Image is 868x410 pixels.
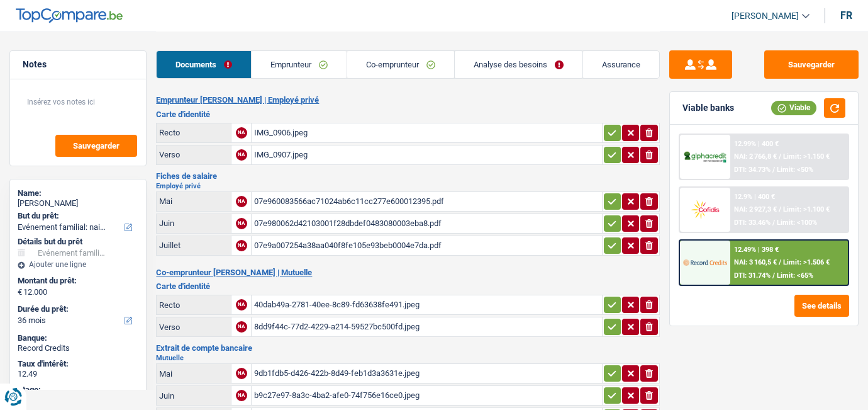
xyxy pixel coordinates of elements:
[236,149,247,161] div: NA
[156,268,659,278] h2: Co-emprunteur [PERSON_NAME] | Mutuelle
[683,251,727,273] img: Record Credits
[682,103,734,113] div: Viable banks
[734,258,777,266] span: NAI: 3 160,5 €
[236,240,247,251] div: NA
[772,271,775,280] span: /
[777,271,813,280] span: Limit: <65%
[783,258,830,266] span: Limit: >1.506 €
[18,304,136,314] label: Durée du prêt:
[772,219,775,227] span: /
[734,219,771,227] span: DTI: 33.46%
[159,322,228,332] div: Verso
[254,295,599,314] div: 40dab49a-2781-40ee-8c89-fd63638fe491.jpeg
[783,205,830,214] span: Limit: >1.100 €
[236,390,247,401] div: NA
[254,214,599,233] div: 07e980062d42103001f28dbdef0483080003eba8.pdf
[236,321,247,333] div: NA
[779,205,781,214] span: /
[236,218,247,229] div: NA
[455,51,582,78] a: Analyse des besoins
[236,127,247,139] div: NA
[159,241,228,250] div: Juillet
[254,317,599,336] div: 8dd9f44c-77d2-4229-a214-59527bc500fd.jpeg
[583,51,659,78] a: Assurance
[18,237,138,247] div: Détails but du prêt
[156,355,659,362] h2: Mutuelle
[734,205,777,214] span: NAI: 2 927,3 €
[764,50,859,79] button: Sauvegarder
[734,152,777,161] span: NAI: 2 766,8 €
[840,9,852,21] div: fr
[156,172,659,180] h3: Fiches de salaire
[18,333,138,343] div: Banque:
[159,369,228,379] div: Mai
[254,192,599,211] div: 07e960083566ac71024ab6c11cc277e600012395.pdf
[734,246,779,254] div: 12.49% | 398 €
[347,51,454,78] a: Co-emprunteur
[252,51,347,78] a: Emprunteur
[777,219,817,227] span: Limit: <100%
[254,236,599,255] div: 07e9a007254a38aa040f8fe105e93beb0004e7da.pdf
[156,344,659,352] h3: Extrait de compte bancaire
[18,211,136,221] label: But du prêt:
[236,368,247,379] div: NA
[771,101,816,115] div: Viable
[783,152,830,161] span: Limit: >1.150 €
[734,140,779,148] div: 12.99% | 400 €
[779,152,781,161] span: /
[254,123,599,142] div: IMG_0906.jpeg
[18,188,138,198] div: Name:
[236,196,247,207] div: NA
[55,135,137,157] button: Sauvegarder
[23,59,133,70] h5: Notes
[254,386,599,405] div: b9c27e97-8a3c-4ba2-afe0-74f756e16ce0.jpeg
[794,295,849,317] button: See details
[159,150,228,159] div: Verso
[159,128,228,137] div: Recto
[18,385,138,395] div: Stage:
[721,6,810,26] a: [PERSON_NAME]
[254,145,599,164] div: IMG_0907.jpeg
[734,166,771,174] span: DTI: 34.73%
[18,198,138,208] div: [PERSON_NAME]
[18,276,136,286] label: Montant du prêt:
[18,287,22,297] span: €
[156,183,659,190] h2: Employé privé
[683,150,727,164] img: AlphaCredit
[18,260,138,269] div: Ajouter une ligne
[779,258,781,266] span: /
[734,193,775,201] div: 12.9% | 400 €
[772,166,775,174] span: /
[777,166,813,174] span: Limit: <50%
[683,198,727,220] img: Cofidis
[156,282,659,290] h3: Carte d'identité
[236,299,247,310] div: NA
[156,110,659,118] h3: Carte d'identité
[16,8,123,23] img: TopCompare Logo
[18,359,138,369] div: Taux d'intérêt:
[157,51,251,78] a: Documents
[254,364,599,383] div: 9db1fdb5-d426-422b-8d49-feb1d3a3631e.jpeg
[18,343,138,353] div: Record Credits
[159,219,228,228] div: Juin
[156,95,659,105] h2: Emprunteur [PERSON_NAME] | Employé privé
[732,11,799,21] span: [PERSON_NAME]
[18,369,138,379] div: 12.49
[159,196,228,206] div: Mai
[159,391,228,401] div: Juin
[73,142,120,150] span: Sauvegarder
[734,271,771,280] span: DTI: 31.74%
[159,300,228,310] div: Recto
